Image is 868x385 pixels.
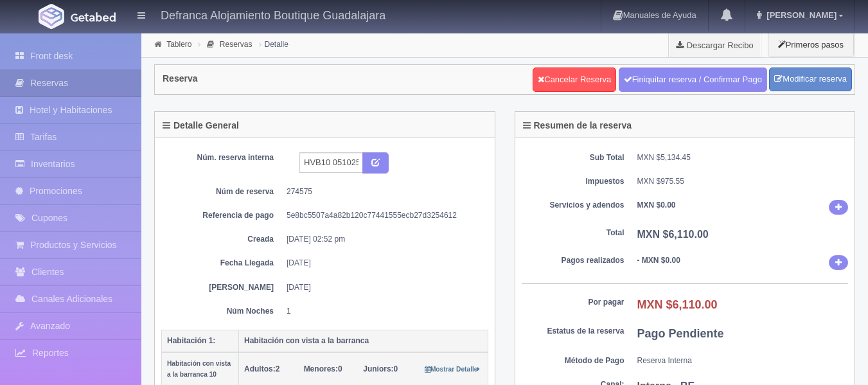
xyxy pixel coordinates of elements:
dt: Referencia de pago [171,210,274,221]
img: Getabed [71,12,116,22]
small: Habitación con vista a la barranca 10 [167,360,231,378]
dt: Creada [171,234,274,245]
span: 0 [363,364,398,373]
a: Reservas [220,40,252,49]
b: MXN $6,110.00 [637,229,709,240]
dt: Por pagar [522,297,624,308]
dt: [PERSON_NAME] [171,282,274,293]
dt: Núm Noches [171,306,274,317]
dd: 274575 [287,186,479,197]
b: Pago Pendiente [637,327,724,340]
button: Primeros pasos [768,32,854,57]
dt: Núm de reserva [171,186,274,197]
b: - MXN $0.00 [637,256,680,265]
dt: Servicios y adendos [522,200,624,211]
span: [PERSON_NAME] [763,10,837,20]
dd: 5e8bc5507a4a82b120c77441555ecb27d3254612 [287,210,479,221]
dd: [DATE] [287,258,479,269]
dt: Núm. reserva interna [171,152,274,163]
dd: [DATE] 02:52 pm [287,234,479,245]
th: Habitación con vista a la barranca [239,330,488,352]
dt: Sub Total [522,152,624,163]
b: Habitación 1: [167,336,215,345]
dt: Total [522,228,624,238]
strong: Menores: [304,364,338,373]
h4: Reserva [163,74,198,84]
h4: Detalle General [163,121,239,130]
dt: Método de Pago [522,355,624,366]
h4: Defranca Alojamiento Boutique Guadalajara [161,6,385,22]
h4: Resumen de la reserva [523,121,632,130]
a: Cancelar Reserva [533,67,616,92]
b: MXN $6,110.00 [637,298,718,311]
dd: MXN $5,134.45 [637,152,849,163]
strong: Adultos: [244,364,276,373]
strong: Juniors: [363,364,393,373]
small: Mostrar Detalle [425,366,481,373]
b: MXN $0.00 [637,201,676,210]
a: Tablero [166,40,191,49]
dd: [DATE] [287,282,479,293]
dt: Fecha Llegada [171,258,274,269]
a: Modificar reserva [769,67,852,91]
dt: Impuestos [522,176,624,187]
li: Detalle [256,38,292,50]
a: Finiquitar reserva / Confirmar Pago [619,67,767,92]
img: Getabed [39,4,64,29]
dd: MXN $975.55 [637,176,849,187]
dt: Estatus de la reserva [522,326,624,337]
span: 0 [304,364,342,373]
dd: Reserva Interna [637,355,849,366]
dt: Pagos realizados [522,255,624,266]
a: Mostrar Detalle [425,364,481,373]
dd: 1 [287,306,479,317]
span: 2 [244,364,279,373]
a: Descargar Recibo [669,32,761,58]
